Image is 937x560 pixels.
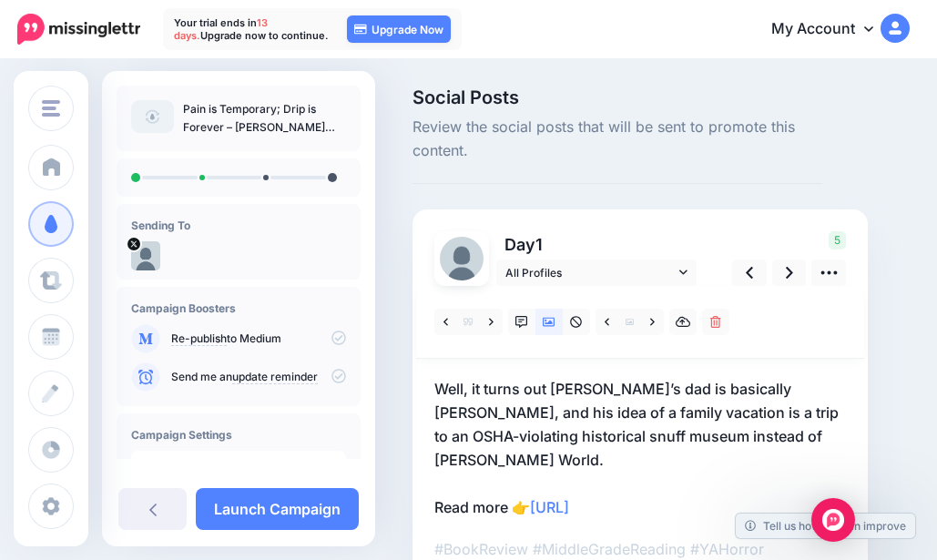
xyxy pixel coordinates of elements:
[347,15,451,43] a: Upgrade Now
[412,116,822,163] span: Review the social posts that will be sent to promote this content.
[440,237,484,280] img: default_profile-89301.png
[131,428,346,442] h4: Campaign Settings
[171,369,346,385] p: Send me an
[736,514,915,538] a: Tell us how we can improve
[530,498,569,516] a: [URL]
[17,14,140,45] img: Missinglettr
[131,301,346,315] h4: Campaign Boosters
[811,498,855,542] div: Open Intercom Messenger
[829,231,846,249] span: 5
[171,331,227,346] a: Re-publish
[131,219,346,232] h4: Sending To
[174,16,268,42] span: 13 days.
[232,370,318,384] a: update reminder
[171,331,346,347] p: to Medium
[174,16,329,42] p: Your trial ends in Upgrade now to continue.
[535,235,543,254] span: 1
[434,377,846,519] p: Well, it turns out [PERSON_NAME]’s dad is basically [PERSON_NAME], and his idea of a family vacat...
[753,7,910,52] a: My Account
[496,260,697,286] a: All Profiles
[131,100,174,133] img: article-default-image-icon.png
[496,231,699,258] p: Day
[183,100,346,137] p: Pain is Temporary; Drip is Forever – [PERSON_NAME] #34 – [PERSON_NAME] [GEOGRAPHIC_DATA]
[412,88,822,107] span: Social Posts
[131,241,160,270] img: default_profile-89301.png
[505,263,675,282] span: All Profiles
[42,100,60,117] img: menu.png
